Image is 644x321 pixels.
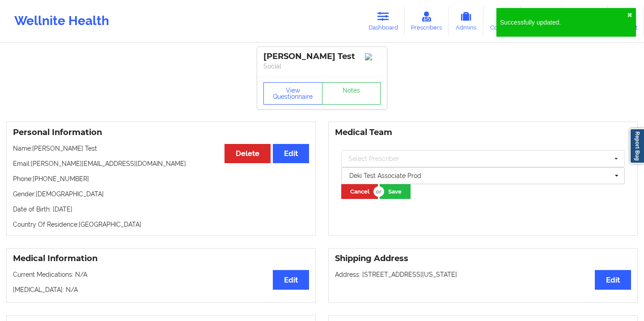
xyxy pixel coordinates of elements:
[13,285,309,294] p: [MEDICAL_DATA]: N/A
[273,144,309,163] button: Edit
[500,18,627,27] div: Successfully updated.
[483,6,521,36] a: Coaches
[13,205,309,214] p: Date of Birth: [DATE]
[13,159,309,168] p: Email: [PERSON_NAME][EMAIL_ADDRESS][DOMAIN_NAME]
[335,270,631,279] p: Address: [STREET_ADDRESS][US_STATE]
[13,174,309,183] p: Phone: [PHONE_NUMBER]
[13,253,309,264] h3: Medical Information
[630,128,644,164] a: Report Bug
[273,270,309,289] button: Edit
[341,184,378,199] button: Cancel
[627,12,632,19] button: close
[405,6,449,36] a: Prescribers
[380,184,411,199] button: Save
[263,82,322,105] button: View Questionnaire
[225,144,271,163] button: Delete
[13,127,309,138] h3: Personal Information
[13,220,309,229] p: Country Of Residence: [GEOGRAPHIC_DATA]
[362,6,405,36] a: Dashboard
[13,190,309,199] p: Gender: [DEMOGRAPHIC_DATA]
[263,62,381,71] p: Social
[13,270,309,279] p: Current Medications: N/A
[335,253,631,264] h3: Shipping Address
[449,6,483,36] a: Admins
[365,53,381,60] img: Image%2Fplaceholer-image.png
[263,51,381,62] div: [PERSON_NAME] Test
[322,82,381,105] a: Notes
[13,144,309,153] p: Name: [PERSON_NAME] Test
[335,127,631,138] h3: Medical Team
[348,156,399,162] div: Select Prescriber
[595,270,631,289] button: Edit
